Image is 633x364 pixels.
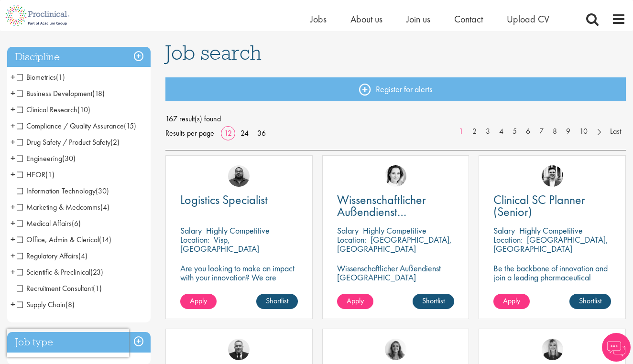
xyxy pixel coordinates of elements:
[99,235,111,245] span: (14)
[17,105,77,115] span: Clinical Research
[17,218,81,228] span: Medical Affairs
[17,72,56,82] span: Biometrics
[493,264,611,300] p: Be the backbone of innovation and join a leading pharmaceutical company to help keep life-changin...
[17,170,55,180] span: HEOR
[11,248,15,263] span: +
[602,333,631,362] img: Chatbot
[190,296,207,306] span: Apply
[17,105,90,115] span: Clinical Research
[17,186,96,196] span: Information Technology
[337,234,452,254] p: [GEOGRAPHIC_DATA], [GEOGRAPHIC_DATA]
[17,283,102,293] span: Recruitment Consultant
[11,232,15,246] span: +
[17,137,120,147] span: Drug Safety / Product Safety
[385,339,406,360] a: Jackie Cerchio
[17,88,105,98] span: Business Development
[228,165,250,187] img: Ashley Bennett
[17,235,99,245] span: Office, Admin & Clerical
[337,194,455,218] a: Wissenschaftlicher Außendienst [GEOGRAPHIC_DATA]
[165,126,214,140] span: Results per page
[337,192,452,232] span: Wissenschaftlicher Außendienst [GEOGRAPHIC_DATA]
[180,234,259,254] p: Visp, [GEOGRAPHIC_DATA]
[337,294,373,309] a: Apply
[17,235,111,245] span: Office, Admin & Clerical
[180,234,209,245] span: Location:
[17,300,65,310] span: Supply Chain
[535,126,548,137] a: 7
[11,86,15,100] span: +
[454,13,483,25] a: Contact
[65,300,75,310] span: (8)
[11,102,15,117] span: +
[494,126,508,137] a: 4
[569,294,611,309] a: Shortlist
[337,225,359,236] span: Salary
[521,126,535,137] a: 6
[62,153,76,163] span: (30)
[17,153,62,163] span: Engineering
[100,202,109,212] span: (4)
[17,251,78,261] span: Regulatory Affairs
[17,267,103,277] span: Scientific & Preclinical
[337,234,366,245] span: Location:
[468,126,481,137] a: 2
[350,13,382,25] span: About us
[165,77,626,101] a: Register for alerts
[503,296,520,306] span: Apply
[542,165,563,187] img: Edward Little
[110,137,120,147] span: (2)
[45,170,55,180] span: (1)
[7,329,129,357] iframe: reCAPTCHA
[228,339,250,360] img: Jakub Hanas
[17,218,72,228] span: Medical Affairs
[337,264,455,282] p: Wissenschaftlicher Außendienst [GEOGRAPHIC_DATA]
[507,13,549,25] a: Upload CV
[575,126,592,137] a: 10
[385,165,406,187] img: Greta Prestel
[237,128,252,138] a: 24
[493,234,523,245] span: Location:
[124,121,136,131] span: (15)
[7,47,151,67] h3: Discipline
[17,88,92,98] span: Business Development
[221,128,235,138] a: 12
[180,294,217,309] a: Apply
[481,126,495,137] a: 3
[165,40,262,65] span: Job search
[11,118,15,133] span: +
[11,216,15,230] span: +
[11,167,15,182] span: +
[165,112,626,126] span: 167 result(s) found
[17,137,110,147] span: Drug Safety / Product Safety
[11,135,15,149] span: +
[206,225,270,236] p: Highly Competitive
[493,225,515,236] span: Salary
[493,294,530,309] a: Apply
[17,202,109,212] span: Marketing & Medcomms
[17,170,45,180] span: HEOR
[17,186,109,196] span: Information Technology
[180,264,298,309] p: Are you looking to make an impact with your innovation? We are working with a well-established ph...
[77,105,90,115] span: (10)
[56,72,65,82] span: (1)
[17,72,65,82] span: Biometrics
[363,225,426,236] p: Highly Competitive
[493,234,608,254] p: [GEOGRAPHIC_DATA], [GEOGRAPHIC_DATA]
[508,126,522,137] a: 5
[605,126,626,137] a: Last
[254,128,269,138] a: 36
[406,13,430,25] a: Join us
[561,126,575,137] a: 9
[11,70,15,84] span: +
[17,202,100,212] span: Marketing & Medcomms
[256,294,298,309] a: Shortlist
[17,121,124,131] span: Compliance / Quality Assurance
[180,192,268,208] span: Logistics Specialist
[11,265,15,279] span: +
[542,339,563,360] img: Janelle Jones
